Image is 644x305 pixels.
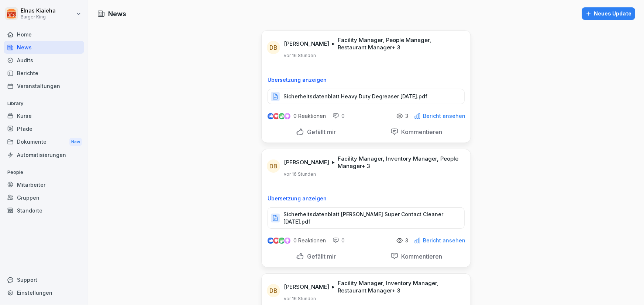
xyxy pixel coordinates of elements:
p: Library [4,98,84,109]
a: Veranstaltungen [4,80,84,92]
p: Gefällt mir [304,128,336,136]
div: Neues Update [586,10,631,18]
img: like [268,238,274,243]
p: vor 16 Stunden [284,171,316,177]
p: Facility Manager, People Manager, Restaurant Manager + 3 [338,36,462,51]
a: Einstellungen [4,286,84,299]
a: DokumenteNew [4,135,84,149]
p: Elnas Kiaieha [21,8,56,14]
img: inspiring [284,113,290,119]
p: Kommentieren [399,253,442,260]
a: Home [4,28,84,41]
p: Gefällt mir [304,253,336,260]
h1: News [108,9,126,19]
a: Sicherheitsdatenblatt Heavy Duty Degreaser [DATE].pdf [268,95,465,102]
p: [PERSON_NAME] [284,40,329,48]
a: Mitarbeiter [4,178,84,191]
p: Sicherheitsdatenblatt [PERSON_NAME] Super Contact Cleaner [DATE].pdf [283,211,457,225]
a: News [4,41,84,54]
p: Bericht ansehen [423,113,465,119]
p: vor 16 Stunden [284,296,316,302]
a: Standorte [4,204,84,217]
div: DB [267,284,280,297]
p: 3 [405,113,408,119]
img: like [268,113,274,119]
div: DB [267,41,280,54]
a: Audits [4,54,84,67]
p: People [4,166,84,178]
p: Burger King [21,14,56,20]
p: Übersetzung anzeigen [268,196,465,201]
p: [PERSON_NAME] [284,283,329,291]
img: celebrate [279,113,285,119]
p: 3 [405,238,408,243]
div: New [69,138,82,146]
div: 0 [333,237,345,244]
a: Gruppen [4,191,84,204]
img: celebrate [279,238,285,244]
p: Sicherheitsdatenblatt Heavy Duty Degreaser [DATE].pdf [283,93,427,100]
div: 0 [333,112,345,120]
p: Facility Manager, Inventory Manager, People Manager + 3 [338,155,462,170]
button: Neues Update [582,7,635,20]
p: [PERSON_NAME] [284,159,329,166]
a: Sicherheitsdatenblatt [PERSON_NAME] Super Contact Cleaner [DATE].pdf [268,217,465,224]
div: DB [267,159,280,173]
div: Dokumente [4,135,84,149]
p: Bericht ansehen [423,238,465,243]
p: Facility Manager, Inventory Manager, Restaurant Manager + 3 [338,280,462,294]
div: Support [4,273,84,286]
a: Pfade [4,122,84,135]
a: Kurse [4,109,84,122]
p: Kommentieren [399,128,442,136]
a: Berichte [4,67,84,80]
img: love [273,113,279,119]
img: love [273,238,279,243]
img: inspiring [284,237,290,244]
p: Übersetzung anzeigen [268,77,465,83]
p: vor 16 Stunden [284,53,316,59]
p: 0 Reaktionen [293,238,326,243]
p: 0 Reaktionen [293,113,326,119]
a: Automatisierungen [4,148,84,161]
